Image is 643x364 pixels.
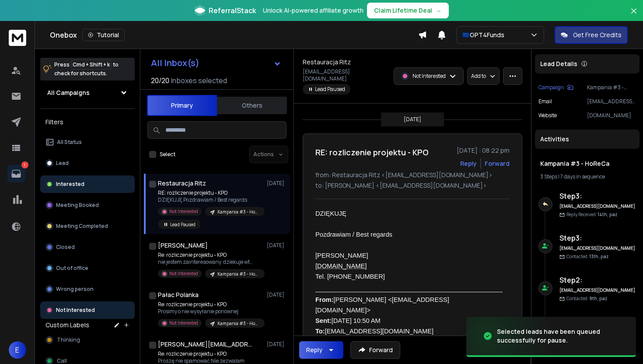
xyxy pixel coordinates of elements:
[540,173,557,180] span: 3 Steps
[540,159,634,168] h1: Kampania #3 - HoReCa
[303,58,351,66] h1: Restauracja Ritz
[169,208,198,215] p: Not Interested
[50,29,418,41] div: Onebox
[589,295,607,301] span: 9th, paź
[560,173,605,180] span: 7 days in sequence
[47,88,90,97] h1: All Campaigns
[573,31,622,39] p: Get Free Credits
[263,6,363,15] p: Unlock AI-powered affiliate growth
[436,6,442,15] span: →
[350,341,400,359] button: Forward
[40,196,135,214] button: Meeting Booked
[535,129,640,149] div: Activities
[56,244,75,251] p: Closed
[57,336,80,343] span: Thinking
[9,341,26,359] button: E
[404,116,421,123] p: [DATE]
[82,29,125,41] button: Tutorial
[71,59,111,70] span: Cmd + Shift + k
[56,265,88,272] p: Out of office
[598,211,617,217] span: 14th, paź
[538,84,573,91] button: Campaign
[628,5,640,26] button: Close banner
[538,98,552,105] p: Email
[40,133,135,151] button: All Status
[367,3,449,18] button: Claim Lifetime Deal→
[170,221,196,228] p: Lead Paused
[315,296,449,345] span: [PERSON_NAME] <[EMAIL_ADDRESS][DOMAIN_NAME]> [DATE] 10:50 AM [EMAIL_ADDRESS][DOMAIN_NAME] Re: roz...
[54,60,119,78] p: Press to check for shortcuts.
[315,252,368,259] span: [PERSON_NAME]
[589,253,608,259] span: 13th, paź
[460,159,477,168] button: Reply
[40,331,135,349] button: Thinking
[147,95,217,116] button: Primary
[158,340,254,349] h1: [PERSON_NAME][EMAIL_ADDRESS][DOMAIN_NAME]
[40,175,135,193] button: Interested
[40,238,135,256] button: Closed
[315,146,429,158] h1: RE: rozliczenie projektu - KPO
[587,84,636,91] p: Kampania #3 - HoReCa
[315,181,510,190] p: to: [PERSON_NAME] <[EMAIL_ADDRESS][DOMAIN_NAME]>
[40,280,135,298] button: Wrong person
[57,139,82,146] p: All Status
[497,327,626,345] div: Selected leads have been queued successfully for pause.
[217,320,259,327] p: Kampania #3 - HoReCa
[40,116,135,128] h3: Filters
[559,191,636,201] h6: Step 3 :
[540,59,577,68] p: Lead Details
[158,252,263,259] p: Re: rozliczenie projektu - KPO
[171,75,227,86] h3: Inboxes selected
[566,211,617,218] p: Reply Received
[559,203,636,210] h6: [EMAIL_ADDRESS][DOMAIN_NAME]
[169,270,198,277] p: Not Interested
[267,180,287,187] p: [DATE]
[40,301,135,319] button: Not Interested
[315,262,367,269] a: [DOMAIN_NAME]
[587,112,636,119] p: [DOMAIN_NAME]
[457,146,510,155] p: [DATE] : 08:22 pm
[315,273,385,280] span: Tel. [PHONE_NUMBER]
[56,307,95,314] p: Not Interested
[555,26,628,44] button: Get Free Credits
[151,59,199,67] h1: All Inbox(s)
[485,159,510,168] div: Forward
[267,242,287,249] p: [DATE]
[303,68,388,82] p: [EMAIL_ADDRESS][DOMAIN_NAME]
[40,84,135,101] button: All Campaigns
[151,75,169,86] span: 20 / 20
[538,84,564,91] p: Campaign
[217,209,259,215] p: Kampania #3 - HoReCa
[158,189,263,196] p: RE: rozliczenie projektu - KPO
[40,217,135,235] button: Meeting Completed
[267,291,287,298] p: [DATE]
[559,275,636,285] h6: Step 2 :
[566,253,608,260] p: Contacted
[538,112,557,119] p: website
[169,320,198,326] p: Not Interested
[315,171,510,179] p: from: Restauracja Ritz <[EMAIL_ADDRESS][DOMAIN_NAME]>
[144,54,288,72] button: All Inbox(s)
[299,341,343,359] button: Reply
[158,308,263,315] p: Prosimy o nie wysyłanie ponownej
[158,196,263,203] p: DZIĘKUJĘ Pozdrawiam / Best regards
[412,73,446,80] p: Not Interested
[315,296,334,303] span: From:
[56,202,99,209] p: Meeting Booked
[315,317,332,324] b: Sent:
[315,210,346,217] span: DZIĘKUJĘ
[217,271,259,277] p: Kampania #3 - HoReCa
[217,96,287,115] button: Others
[471,73,486,80] p: Add to
[466,310,554,362] img: image
[315,328,325,335] b: To:
[559,287,636,294] h6: [EMAIL_ADDRESS][DOMAIN_NAME]
[587,98,636,105] p: [EMAIL_ADDRESS][DOMAIN_NAME]
[21,161,28,168] p: 1
[158,241,208,250] h1: [PERSON_NAME]
[158,179,206,188] h1: Restauracja Ritz
[540,173,634,180] div: |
